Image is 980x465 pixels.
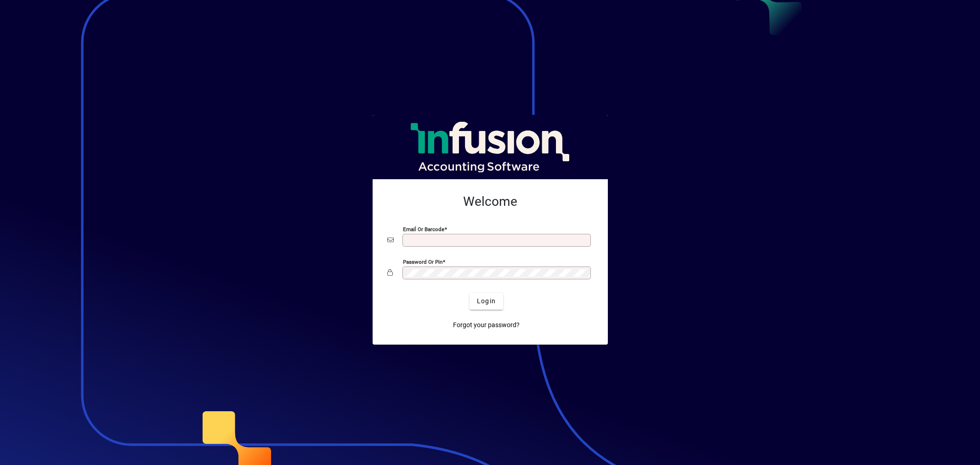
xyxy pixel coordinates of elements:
[470,293,503,310] button: Login
[449,317,523,334] a: Forgot your password?
[387,194,593,210] h2: Welcome
[477,296,496,306] span: Login
[453,320,520,330] span: Forgot your password?
[403,226,444,232] mat-label: Email or Barcode
[403,258,442,265] mat-label: Password or Pin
